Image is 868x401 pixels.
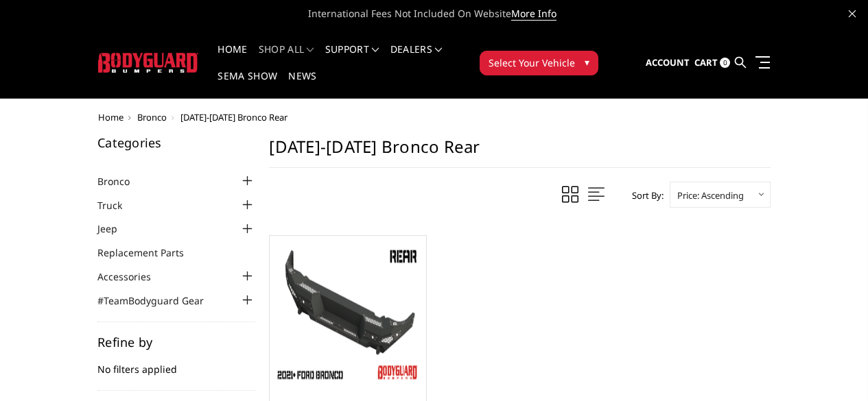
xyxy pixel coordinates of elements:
[585,55,589,69] span: ▾
[97,174,147,189] a: Bronco
[325,45,379,71] a: Support
[98,111,124,123] a: Home
[137,111,167,123] a: Bronco
[489,56,575,70] span: Select Your Vehicle
[180,111,288,123] span: [DATE]-[DATE] Bronco Rear
[98,53,199,73] img: BODYGUARD BUMPERS
[97,336,255,391] div: No filters applied
[694,56,718,69] span: Cart
[390,45,443,71] a: Dealers
[97,269,168,284] a: Accessories
[720,58,730,68] span: 0
[218,71,277,98] a: SEMA Show
[97,136,255,149] h5: Categories
[480,51,598,75] button: Select Your Vehicle
[646,45,690,82] a: Account
[218,45,247,71] a: Home
[97,336,255,348] h5: Refine by
[511,7,556,21] a: More Info
[259,45,314,71] a: shop all
[624,185,664,206] label: Sort By:
[694,45,730,82] a: Cart 0
[97,198,139,212] a: Truck
[97,245,201,260] a: Replacement Parts
[97,293,221,308] a: #TeamBodyguard Gear
[646,56,690,69] span: Account
[273,239,423,389] img: Bronco Rear
[97,221,134,236] a: Jeep
[269,136,771,168] h1: [DATE]-[DATE] Bronco Rear
[288,71,316,98] a: News
[273,239,423,389] a: Bronco Rear Shown with optional bolt-on end caps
